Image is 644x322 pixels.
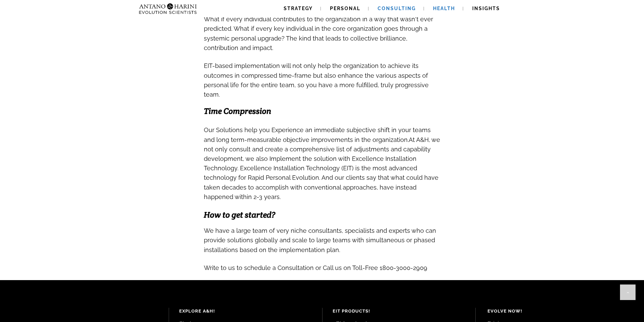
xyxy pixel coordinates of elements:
[204,209,275,220] span: How to get started?
[284,6,313,11] span: Strategy
[204,16,433,51] span: What if every individual contributes to the organization in a way that wasn't ever predicted. Wha...
[204,106,271,116] span: Time Compression
[204,62,429,98] span: EIT-based implementation will not only help the organization to achieve its outcomes in compresse...
[378,6,416,11] span: Consulting
[204,227,436,253] span: We have a large team of very niche consultants, specialists and experts who can provide solutions...
[433,6,455,11] span: Health
[333,308,466,315] h4: EIT Products!
[179,308,312,315] h4: Explore A&H!
[204,264,427,271] span: Write to us to schedule a Consultation or Call us on Toll-Free 1800-3000-2909
[330,6,360,11] span: Personal
[472,6,500,11] span: Insights
[487,308,629,315] h4: Evolve Now!
[204,126,431,143] span: Our Solutions help you Experience an immediate subjective shift in your teams and long term-measu...
[204,136,440,200] span: At A&H, we not only consult and create a comprehensive list of adjustments and capability develop...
